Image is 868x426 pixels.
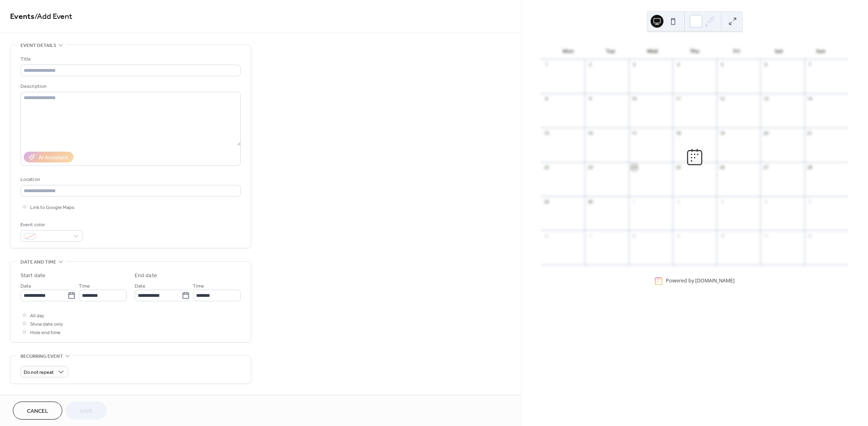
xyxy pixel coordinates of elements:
div: Wed [631,43,674,59]
span: Event image [20,394,52,402]
div: 7 [587,233,593,239]
div: Sun [800,43,842,59]
div: 10 [719,233,725,239]
div: 30 [587,199,593,205]
div: 21 [807,130,813,136]
div: Event color [20,221,81,229]
div: 19 [719,130,725,136]
div: 29 [543,199,549,205]
div: 22 [543,164,549,170]
div: 17 [631,130,637,136]
div: 7 [807,62,813,68]
span: Time [193,282,204,290]
div: 5 [719,62,725,68]
span: Event details [20,41,56,50]
div: Thu [674,43,716,59]
div: 16 [587,130,593,136]
div: 3 [719,199,725,205]
div: Sat [758,43,800,59]
div: 8 [631,233,637,239]
div: 25 [675,164,681,170]
div: 28 [807,164,813,170]
a: [DOMAIN_NAME] [695,278,735,284]
div: 2 [587,62,593,68]
span: Cancel [27,407,48,416]
span: Time [79,282,90,290]
div: 15 [543,130,549,136]
div: 6 [543,233,549,239]
div: 20 [763,130,769,136]
div: Location [20,175,239,184]
span: Recurring event [20,352,63,361]
div: 27 [763,164,769,170]
div: 6 [763,62,769,68]
div: Mon [547,43,590,59]
div: 9 [587,96,593,102]
div: 3 [631,62,637,68]
button: Cancel [13,402,62,420]
div: 24 [631,164,637,170]
span: All day [30,312,44,320]
span: Date [20,282,31,290]
div: 1 [543,62,549,68]
div: 23 [587,164,593,170]
div: 26 [719,164,725,170]
span: Date and time [20,258,56,266]
div: 1 [631,199,637,205]
div: 10 [631,96,637,102]
div: Fri [716,43,758,59]
span: Do not repeat [24,368,54,377]
div: 4 [763,199,769,205]
span: Show date only [30,320,63,329]
div: End date [135,272,157,280]
span: Hide end time [30,329,61,337]
div: 14 [807,96,813,102]
div: 13 [763,96,769,102]
div: 5 [807,199,813,205]
div: 4 [675,62,681,68]
div: 18 [675,130,681,136]
div: 8 [543,96,549,102]
div: Tue [590,43,632,59]
div: 9 [675,233,681,239]
div: 2 [675,199,681,205]
span: / Add Event [35,9,72,24]
span: Date [135,282,145,290]
div: 12 [807,233,813,239]
a: Events [10,9,35,24]
div: Title [20,55,239,63]
div: 11 [675,96,681,102]
span: Link to Google Maps [30,203,74,212]
div: 12 [719,96,725,102]
div: 11 [763,233,769,239]
div: Start date [20,272,45,280]
div: Powered by [666,278,735,284]
div: Description [20,82,239,91]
